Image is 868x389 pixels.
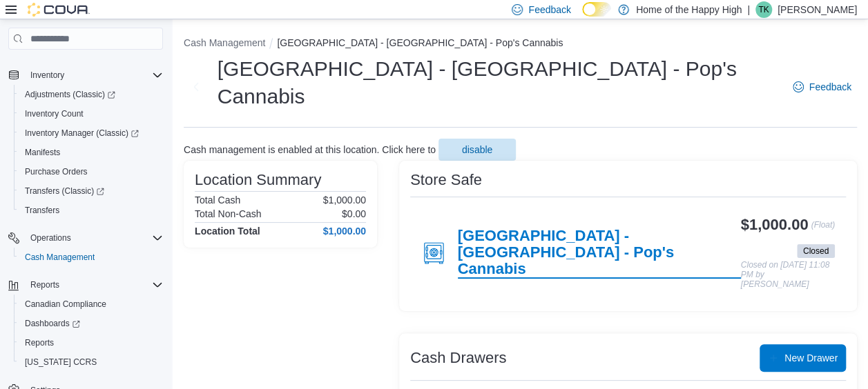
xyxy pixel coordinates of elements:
button: Manifests [14,143,168,162]
a: Transfers (Classic) [19,183,110,199]
span: Reports [30,279,59,290]
span: Inventory Count [19,106,163,122]
p: (Float) [811,217,835,241]
h4: [GEOGRAPHIC_DATA] - [GEOGRAPHIC_DATA] - Pop's Cannabis [458,228,741,279]
span: Transfers (Classic) [19,183,163,199]
p: [PERSON_NAME] [778,1,857,18]
button: Reports [14,333,168,352]
span: Reports [19,335,163,351]
span: Feedback [528,3,570,17]
nav: An example of EuiBreadcrumbs [184,36,857,52]
span: [US_STATE] CCRS [25,357,97,368]
span: Canadian Compliance [25,299,106,310]
a: Reports [19,335,59,351]
span: Dashboards [19,315,163,332]
p: $0.00 [342,208,366,219]
span: Operations [30,232,71,243]
p: | [747,1,750,18]
span: Inventory Manager (Classic) [19,125,163,141]
h3: $1,000.00 [741,217,809,233]
input: Dark Mode [582,2,611,17]
span: Dashboards [25,318,80,329]
h4: Location Total [195,226,260,237]
a: Inventory Count [19,106,89,122]
span: Purchase Orders [25,166,88,177]
span: Transfers (Classic) [25,186,104,197]
button: Next [184,73,209,101]
span: Dark Mode [582,17,583,17]
button: Operations [3,228,168,248]
a: Purchase Orders [19,163,93,180]
span: disable [462,143,492,157]
button: Transfers [14,201,168,220]
span: Reports [25,337,54,348]
a: Dashboards [14,314,168,333]
a: Transfers (Classic) [14,181,168,201]
h3: Store Safe [410,172,482,188]
button: Reports [25,277,65,293]
span: Washington CCRS [19,354,163,370]
p: Closed on [DATE] 11:08 PM by [PERSON_NAME] [741,261,835,289]
span: Inventory Manager (Classic) [25,128,139,139]
h6: Total Cash [195,194,240,206]
a: Cash Management [19,249,100,266]
span: Cash Management [25,252,95,263]
a: Transfers [19,202,65,219]
span: Adjustments (Classic) [19,86,163,103]
span: Closed [803,245,829,257]
button: Operations [25,230,77,246]
button: Inventory Count [14,104,168,123]
span: Manifests [25,147,60,158]
span: New Drawer [784,351,838,365]
button: Reports [3,275,168,295]
span: Transfers [25,205,59,216]
button: Canadian Compliance [14,295,168,314]
p: Cash management is enabled at this location. Click here to [184,144,436,155]
h6: Total Non-Cash [195,208,262,219]
h4: $1,000.00 [323,226,366,237]
span: Transfers [19,202,163,219]
p: Home of the Happy High [636,1,742,18]
span: Cash Management [19,249,163,266]
a: Canadian Compliance [19,296,112,312]
a: Adjustments (Classic) [19,86,121,103]
span: Canadian Compliance [19,296,163,312]
button: disable [438,139,516,161]
a: Inventory Manager (Classic) [14,123,168,143]
button: [GEOGRAPHIC_DATA] - [GEOGRAPHIC_DATA] - Pop's Cannabis [277,37,563,48]
span: Inventory [30,70,64,81]
span: Adjustments (Classic) [25,89,115,100]
button: Cash Management [14,248,168,267]
a: Adjustments (Classic) [14,85,168,104]
a: [US_STATE] CCRS [19,354,102,370]
span: Inventory [25,67,163,83]
div: Teri Koole [755,1,772,18]
a: Inventory Manager (Classic) [19,125,144,141]
a: Dashboards [19,315,86,332]
button: [US_STATE] CCRS [14,352,168,372]
button: Purchase Orders [14,162,168,181]
span: Manifests [19,144,163,161]
span: TK [758,1,769,18]
p: $1,000.00 [323,194,366,206]
span: Closed [797,244,835,258]
a: Feedback [787,73,857,101]
a: Manifests [19,144,66,161]
span: Purchase Orders [19,163,163,180]
button: Inventory [3,66,168,85]
span: Inventory Count [25,108,84,119]
button: Inventory [25,67,70,83]
span: Feedback [809,80,851,94]
span: Reports [25,277,163,293]
span: Operations [25,230,163,246]
h1: [GEOGRAPHIC_DATA] - [GEOGRAPHIC_DATA] - Pop's Cannabis [218,55,779,110]
button: Cash Management [184,37,265,48]
button: New Drawer [760,344,846,372]
h3: Cash Drawers [410,350,506,366]
h3: Location Summary [195,172,321,188]
img: Cova [28,3,90,17]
